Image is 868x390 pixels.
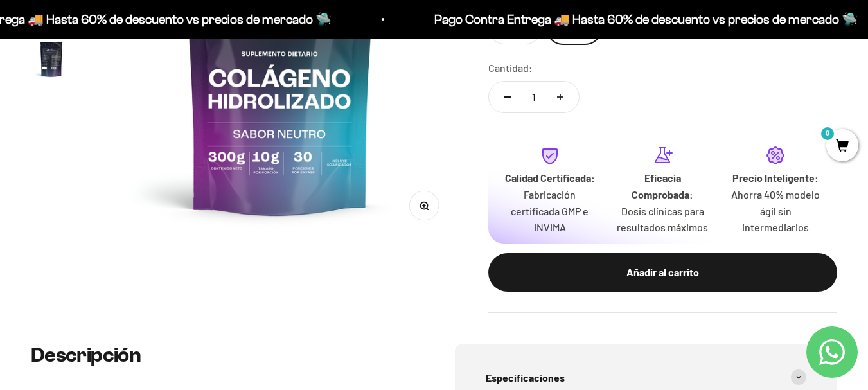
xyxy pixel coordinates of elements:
[488,253,837,292] button: Añadir al carrito
[486,369,565,386] span: Especificaciones
[434,9,858,30] p: Pago Contra Entrega 🚚 Hasta 60% de descuento vs precios de mercado 🛸
[31,344,414,366] h2: Descripción
[732,172,819,184] strong: Precio Inteligente:
[514,264,811,281] div: Añadir al carrito
[632,172,693,200] strong: Eficacia Comprobada:
[505,172,595,184] strong: Calidad Certificada:
[617,203,709,236] p: Dosis clínicas para resultados máximos
[729,186,822,236] p: Ahorra 40% modelo ágil sin intermediarios
[488,60,533,76] label: Cantidad:
[31,39,72,84] button: Ir al artículo 4
[542,82,579,112] button: Aumentar cantidad
[504,186,596,236] p: Fabricación certificada GMP e INVIMA
[489,82,526,112] button: Reducir cantidad
[31,39,72,80] img: Colágeno Hidrolizado
[826,139,858,154] a: 0
[820,126,835,141] mark: 0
